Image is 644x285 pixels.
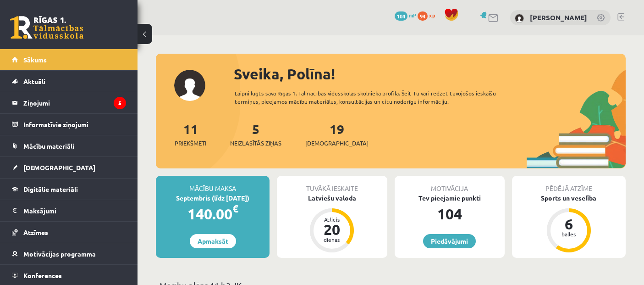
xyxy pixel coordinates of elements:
div: Latviešu valoda [277,193,387,203]
a: Ziņojumi5 [12,92,126,113]
a: [PERSON_NAME] [530,13,587,22]
span: xp [429,11,435,19]
span: Digitālie materiāli [23,185,78,193]
a: 104 mP [395,11,416,19]
span: [DEMOGRAPHIC_DATA] [23,163,95,172]
div: 104 [395,203,505,225]
a: 19[DEMOGRAPHIC_DATA] [305,121,369,148]
a: 11Priekšmeti [175,121,206,148]
a: Aktuāli [12,71,126,92]
a: Apmaksāt [190,234,236,248]
span: Neizlasītās ziņas [230,139,281,148]
span: 94 [418,11,428,21]
legend: Ziņojumi [23,92,126,113]
a: Latviešu valoda Atlicis 20 dienas [277,193,387,254]
a: Sākums [12,49,126,70]
div: Pēdējā atzīme [512,176,626,193]
div: 140.00 [156,203,270,225]
a: Rīgas 1. Tālmācības vidusskola [10,16,83,39]
span: € [232,202,238,215]
span: [DEMOGRAPHIC_DATA] [305,139,369,148]
span: mP [409,11,416,19]
a: Motivācijas programma [12,243,126,264]
span: Aktuāli [23,77,45,85]
span: Motivācijas programma [23,250,96,258]
img: Polīna Pērkone [515,14,524,23]
div: Mācību maksa [156,176,270,193]
div: Tuvākā ieskaite [277,176,387,193]
div: dienas [318,237,346,242]
span: Atzīmes [23,228,48,236]
div: 20 [318,222,346,237]
div: 6 [555,217,583,231]
div: Atlicis [318,217,346,222]
a: 5Neizlasītās ziņas [230,121,281,148]
a: Informatīvie ziņojumi [12,114,126,135]
a: Sports un veselība 6 balles [512,193,626,254]
a: 94 xp [418,11,440,19]
a: Maksājumi [12,200,126,221]
legend: Informatīvie ziņojumi [23,114,126,135]
div: balles [555,231,583,237]
a: Digitālie materiāli [12,179,126,200]
span: Sākums [23,56,47,64]
a: Piedāvājumi [423,234,476,248]
a: Atzīmes [12,222,126,243]
div: Septembris (līdz [DATE]) [156,193,270,203]
div: Sports un veselība [512,193,626,203]
span: Mācību materiāli [23,142,74,150]
div: Sveika, Polīna! [234,63,626,85]
span: Priekšmeti [175,139,206,148]
a: Mācību materiāli [12,135,126,156]
i: 5 [114,97,126,109]
div: Motivācija [395,176,505,193]
div: Laipni lūgts savā Rīgas 1. Tālmācības vidusskolas skolnieka profilā. Šeit Tu vari redzēt tuvojošo... [235,89,517,106]
span: Konferences [23,271,62,279]
span: 104 [395,11,407,21]
div: Tev pieejamie punkti [395,193,505,203]
legend: Maksājumi [23,200,126,221]
a: [DEMOGRAPHIC_DATA] [12,157,126,178]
